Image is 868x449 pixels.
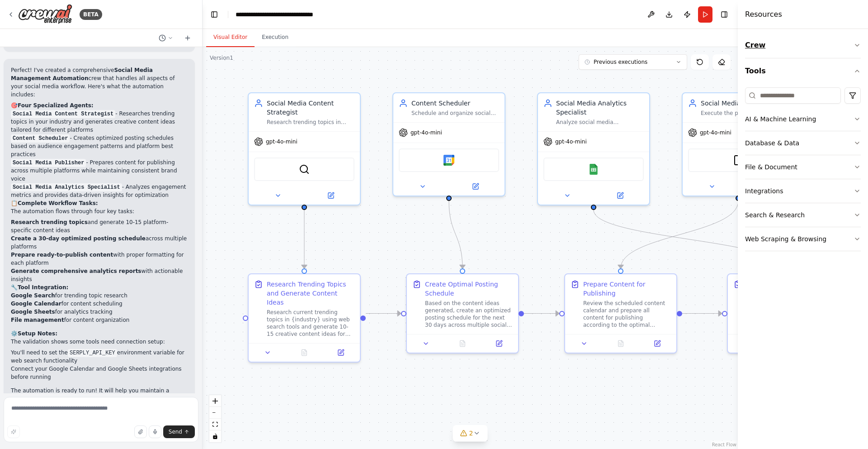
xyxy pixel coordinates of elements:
[149,425,161,438] button: Click to speak your automation idea
[299,164,310,175] img: SerplyWebSearchTool
[11,387,188,411] p: The automation is ready to run! It will help you maintain a consistent, engaging social media pre...
[11,101,188,110] h2: 🎯
[209,395,221,407] button: zoom in
[248,273,361,363] div: Research Trending Topics and Generate Content IdeasResearch current trending topics in {industry}...
[163,425,195,438] button: Send
[267,280,354,307] div: Research Trending Topics and Generate Content Ideas
[305,190,356,201] button: Open in side panel
[745,139,799,148] div: Database & Data
[453,425,488,442] button: 2
[11,252,113,258] strong: Prepare ready-to-publish content
[11,251,188,267] li: with proper formatting for each platform
[18,284,68,291] strong: Tool Integration:
[11,308,188,316] li: for analytics tracking
[11,365,188,381] li: Connect your Google Calendar and Google Sheets integrations before running
[267,309,354,338] div: Research current trending topics in {industry} using web search tools and generate 10-15 creative...
[594,190,646,201] button: Open in side panel
[583,280,671,298] div: Prepare Content for Publishing
[11,330,188,338] h2: ⚙️
[556,99,644,117] div: Social Media Analytics Specialist
[11,207,188,215] p: The automation flows through four key tasks:
[11,159,86,167] code: Social Media Publisher
[712,442,736,447] a: React Flow attribution
[11,283,188,291] h2: 🔧
[411,110,499,117] div: Schedule and organize social media content across multiple platforms, optimize posting times base...
[745,84,861,258] div: Tools
[745,155,861,179] button: File & Document
[745,179,861,203] button: Integrations
[745,58,861,84] button: Tools
[267,99,354,117] div: Social Media Content Strategist
[11,110,115,118] code: Social Media Content Strategist
[524,309,559,318] g: Edge from 411005a6-838c-47f9-90ed-255d9b0ba801 to 559b0084-8f9e-455c-9e5f-2e18fb1f66dc
[733,155,744,166] img: FileReadTool
[11,317,64,323] strong: File management
[11,134,188,158] p: - Creates optimized posting schedules based on audience engagement patterns and platform best pra...
[11,110,188,134] p: - Researches trending topics in your industry and generates creative content ideas tailored for d...
[425,280,513,298] div: Create Optimal Posting Schedule
[555,138,587,145] span: gpt-4o-mini
[300,210,309,268] g: Edge from 940685a8-3e66-426e-a0fe-7ed6f3216923 to 3b253fe3-1978-4b6e-8d1e-afbc7b7ca0c7
[483,338,514,349] button: Open in side panel
[11,219,88,225] strong: Research trending topics
[285,347,324,358] button: No output available
[411,99,499,108] div: Content Scheduler
[11,234,188,251] li: across multiple platforms
[80,9,102,20] div: BETA
[169,428,182,435] span: Send
[11,66,188,99] p: Perfect! I've created a comprehensive crew that handles all aspects of your social media workflow...
[469,429,473,438] span: 2
[745,115,816,124] div: AI & Machine Learning
[236,10,337,19] nav: breadcrumb
[11,267,188,283] li: with actionable insights
[745,210,805,220] div: Search & Research
[700,129,731,136] span: gpt-4o-mini
[255,28,296,47] button: Execution
[266,138,297,145] span: gpt-4o-mini
[745,203,861,227] button: Search & Research
[11,134,70,143] code: Content Scheduler
[68,349,117,357] code: SERPLY_API_KEY
[210,54,233,62] div: Version 1
[443,155,454,166] img: Google Calendar
[682,309,722,318] g: Edge from 559b0084-8f9e-455c-9e5f-2e18fb1f66dc to c473de6a-4910-4d45-8e20-61b93d9ea2eb
[588,164,599,175] img: Google Sheets
[745,227,861,251] button: Web Scraping & Browsing
[602,338,640,349] button: No output available
[134,425,147,438] button: Upload files
[443,338,482,349] button: No output available
[248,92,361,205] div: Social Media Content StrategistResearch trending topics in {industry} and generate creative, enga...
[745,107,861,131] button: AI & Machine Learning
[11,316,188,324] li: for content organization
[425,300,513,329] div: Based on the content ideas generated, create an optimized posting schedule for the next 30 days a...
[682,92,795,196] div: Social Media PublisherExecute the publishing of social media content across multiple platforms ac...
[18,102,94,109] strong: Four Specialized Agents:
[642,338,673,349] button: Open in side panel
[589,210,788,268] g: Edge from 42f9fe22-0786-47bd-a50b-12cf8e2a922f to c473de6a-4910-4d45-8e20-61b93d9ea2eb
[209,419,221,430] button: fit view
[444,201,467,268] g: Edge from 6c307dcd-f72b-4b44-9697-86dee36e360e to 411005a6-838c-47f9-90ed-255d9b0ba801
[745,162,797,172] div: File & Document
[11,218,188,234] li: and generate 10-15 platform-specific content ideas
[209,395,221,442] div: React Flow controls
[11,199,188,207] h2: 📋
[701,110,788,117] div: Execute the publishing of social media content across multiple platforms according to the optimiz...
[209,430,221,442] button: toggle interactivity
[11,300,188,308] li: for content scheduling
[11,235,146,242] strong: Create a 30-day optimized posting schedule
[208,8,221,21] button: Hide left sidebar
[11,301,61,307] strong: Google Calendar
[564,273,677,353] div: Prepare Content for PublishingReview the scheduled content calendar and prepare all content for p...
[11,183,188,199] p: - Analyzes engagement metrics and provides data-driven insights for optimization
[18,4,72,24] img: Logo
[7,425,20,438] button: Improve this prompt
[579,54,687,70] button: Previous executions
[718,8,731,21] button: Hide right sidebar
[155,33,177,43] button: Switch to previous chat
[745,234,826,244] div: Web Scraping & Browsing
[450,181,501,192] button: Open in side panel
[701,99,788,108] div: Social Media Publisher
[11,309,55,315] strong: Google Sheets
[745,186,783,196] div: Integrations
[11,158,188,183] p: - Prepares content for publishing across multiple platforms while maintaining consistent brand voice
